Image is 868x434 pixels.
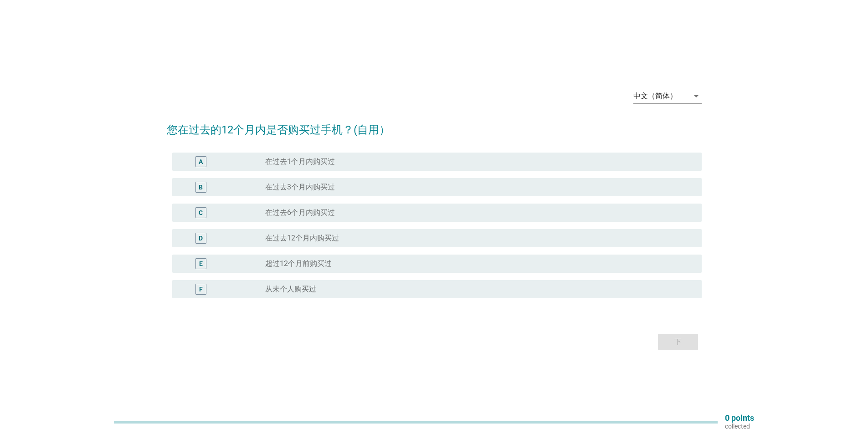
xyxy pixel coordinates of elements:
div: E [199,259,203,268]
i: arrow_drop_down [691,91,702,102]
div: F [199,284,203,294]
p: 0 points [725,414,754,422]
h2: 您在过去的12个月内是否购买过手机？(自用） [167,112,702,138]
div: 中文（简体） [633,92,677,100]
div: C [199,208,203,217]
label: 在过去12个月内购买过 [265,234,339,243]
label: 超过12个月前购买过 [265,259,332,268]
p: collected [725,422,754,430]
label: 在过去3个月内购买过 [265,183,335,192]
div: B [199,182,203,192]
label: 在过去1个月内购买过 [265,157,335,166]
div: D [199,233,203,243]
label: 在过去6个月内购买过 [265,208,335,217]
label: 从未个人购买过 [265,285,316,294]
div: A [199,157,203,166]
